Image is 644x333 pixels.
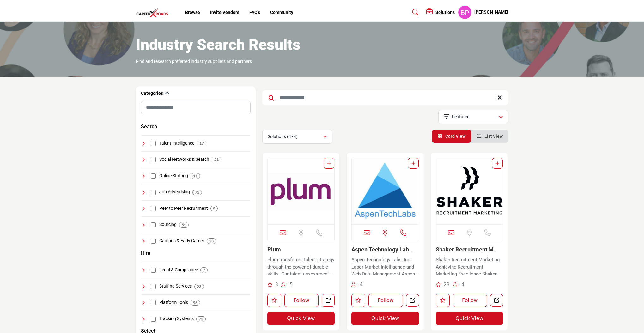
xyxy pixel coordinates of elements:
[151,190,156,195] input: Select Job Advertising checkbox
[290,282,293,288] span: 5
[185,10,200,15] a: Browse
[352,158,419,224] img: Aspen Technology Labs, Inc.
[352,158,419,224] a: Open Listing in new tab
[193,300,197,305] b: 96
[458,5,472,19] button: Show hide supplier dropdown
[436,246,503,253] h3: Shaker Recruitment Marketing
[151,222,156,227] input: Select Sourcing checkbox
[452,114,470,120] p: Featured
[179,222,189,228] div: 51 Results For Sourcing
[151,300,156,305] input: Select Platform Tools checkbox
[435,9,455,15] h5: Solutions
[267,294,281,307] button: Like listing
[426,9,455,16] div: Solutions
[249,10,260,15] a: FAQ's
[461,282,465,288] span: 4
[193,174,197,178] b: 11
[199,317,203,321] b: 72
[209,239,214,243] b: 23
[351,255,419,278] a: Aspen Technology Labs, Inc Labor Market Intelligence and Web Data Management Aspen Technology Lab...
[484,134,503,139] span: List View
[151,157,156,162] input: Select Social Networks & Search checkbox
[195,190,199,195] b: 73
[436,158,503,224] img: Shaker Recruitment Marketing
[406,7,423,17] a: Search
[411,161,415,166] a: Add To List
[199,141,204,146] b: 17
[436,246,498,253] a: Shaker Recruitment M...
[214,157,219,162] b: 21
[159,173,188,179] h4: Online Staffing: Digital platforms specializing in the staffing of temporary, contract, and conti...
[267,312,335,325] button: Quick View
[151,268,156,273] input: Select Legal & Compliance checkbox
[268,158,335,224] img: Plum
[262,90,508,105] input: Search Keyword
[351,246,414,253] a: Aspen Technology Lab...
[141,101,251,114] input: Search Category
[141,250,150,257] button: Hire
[351,294,365,307] button: Like listing
[210,10,239,15] a: Invite Vendors
[436,282,441,287] i: Recommendations
[351,246,419,253] h3: Aspen Technology Labs, Inc.
[151,317,156,322] input: Select Tracking Systems checkbox
[284,294,319,307] button: Follow
[207,238,216,244] div: 23 Results For Campus & Early Career
[267,282,273,287] i: Recommendations
[210,206,218,211] div: 9 Results For Peer to Peer Recruitment
[151,173,156,179] input: Select Online Staffing checkbox
[406,294,419,307] a: Open aspen-technology-labs in new tab
[159,316,194,322] h4: Tracking Systems: Systems for tracking and managing candidate applications, interviews, and onboa...
[159,238,204,244] h4: Campus & Early Career: Programs and platforms focusing on recruitment and career development for ...
[196,316,206,322] div: 72 Results For Tracking Systems
[141,123,157,130] button: Search
[267,256,335,278] p: Plum transforms talent strategy through the power of durable skills. Our talent assessment helps ...
[477,134,503,139] a: View List
[136,58,252,65] p: Find and research preferred industry suppliers and partners
[159,300,188,306] h4: Platform Tools: Software and tools designed to enhance operational efficiency and collaboration i...
[490,294,503,307] a: Open shaker-recruitment-marketing in new tab
[444,282,450,288] span: 23
[159,205,208,212] h4: Peer to Peer Recruitment: Recruitment methods leveraging existing employees' networks and relatio...
[159,267,198,273] h4: Legal & Compliance: Resources and services ensuring recruitment practices comply with legal and r...
[159,156,209,163] h4: Social Networks & Search: Platforms that combine social networking and search capabilities for re...
[159,140,194,147] h4: Talent Intelligence: Intelligence and data-driven insights for making informed decisions in talen...
[159,283,192,289] h4: Staffing Services: Services and agencies focused on providing temporary, permanent, and specializ...
[136,7,172,18] img: Site Logo
[262,130,332,144] button: Solutions (474)
[351,256,419,278] p: Aspen Technology Labs, Inc Labor Market Intelligence and Web Data Management Aspen Technology Lab...
[436,158,503,224] a: Open Listing in new tab
[327,161,331,166] a: Add To List
[322,294,335,307] a: Open plum in new tab
[275,282,278,288] span: 3
[360,282,363,288] span: 4
[151,141,156,146] input: Select Talent Intelligence checkbox
[212,157,221,162] div: 21 Results For Social Networks & Search
[191,173,200,179] div: 11 Results For Online Staffing
[445,134,465,139] span: Card View
[453,294,487,307] button: Follow
[159,221,177,228] h4: Sourcing: Strategies and tools for identifying and engaging potential candidates for specific job...
[368,294,403,307] button: Follow
[474,9,508,15] h5: [PERSON_NAME]
[159,189,190,195] h4: Job Advertising: Platforms and strategies for advertising job openings to attract a wide range of...
[200,267,208,273] div: 7 Results For Legal & Compliance
[213,206,215,211] b: 9
[151,206,156,211] input: Select Peer to Peer Recruitment checkbox
[436,294,450,307] button: Like listing
[267,246,335,253] h3: Plum
[436,256,503,278] p: Shaker Recruitment Marketing: Achieving Recruitment Marketing Excellence Shaker Recruitment Marke...
[182,223,186,227] b: 51
[453,281,465,288] div: Followers
[151,284,156,289] input: Select Staffing Services checkbox
[267,246,281,253] a: Plum
[281,281,293,288] div: Followers
[495,161,499,166] a: Add To List
[191,300,200,306] div: 96 Results For Platform Tools
[438,110,508,124] button: Featured
[192,190,202,195] div: 73 Results For Job Advertising
[151,239,156,244] input: Select Campus & Early Career checkbox
[471,130,508,143] li: List View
